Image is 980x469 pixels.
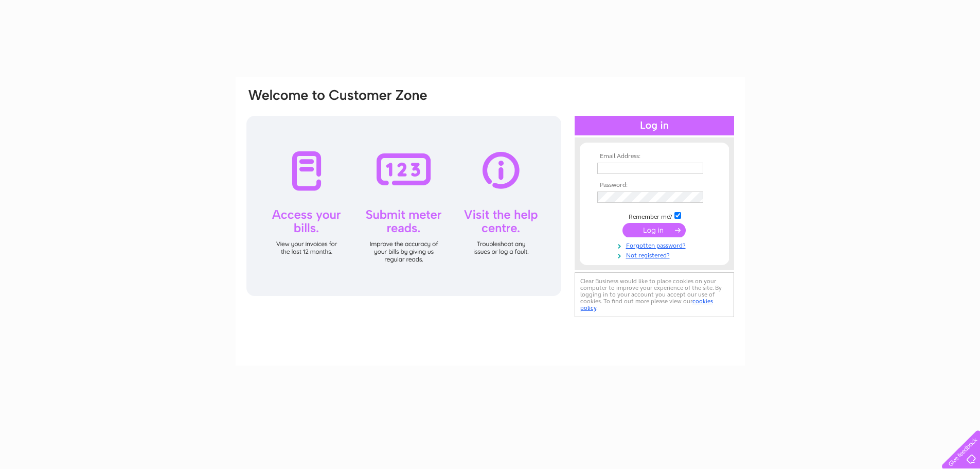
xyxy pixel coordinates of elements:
div: Clear Business would like to place cookies on your computer to improve your experience of the sit... [575,272,734,317]
th: Password: [595,182,714,189]
a: Forgotten password? [597,240,714,250]
td: Remember me? [595,211,714,221]
a: Not registered? [597,250,714,259]
a: cookies policy [580,298,713,311]
input: Submit [622,223,686,237]
th: Email Address: [595,153,714,160]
